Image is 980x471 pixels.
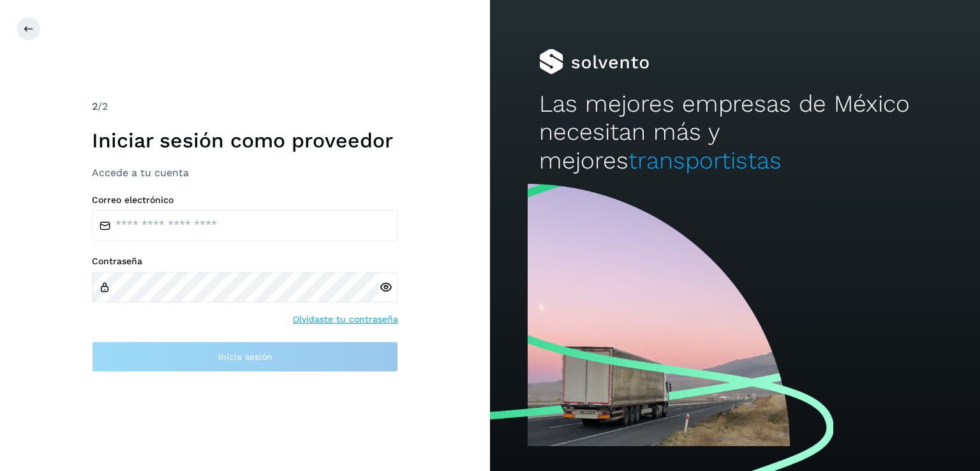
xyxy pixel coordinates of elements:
[92,256,398,267] label: Contraseña
[92,100,98,112] span: 2
[92,195,398,206] label: Correo electrónico
[628,147,782,174] span: transportistas
[92,128,398,153] h1: Iniciar sesión como proveedor
[92,341,398,372] button: Inicia sesión
[92,99,398,114] div: /2
[293,313,398,326] a: Olvidaste tu contraseña
[218,352,272,361] span: Inicia sesión
[539,90,931,175] h2: Las mejores empresas de México necesitan más y mejores
[92,167,398,179] h3: Accede a tu cuenta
